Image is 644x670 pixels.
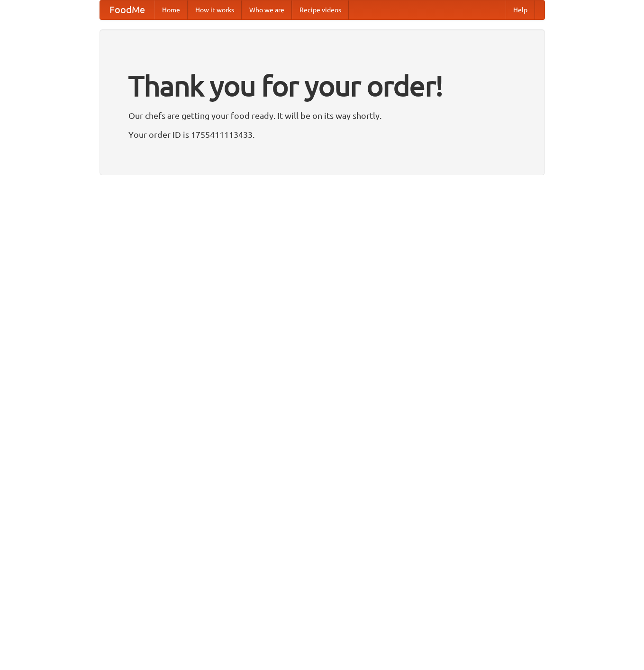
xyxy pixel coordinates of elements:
p: Your order ID is 1755411113433. [128,127,516,142]
a: How it works [188,0,242,19]
a: Recipe videos [292,0,349,19]
a: Home [154,0,188,19]
p: Our chefs are getting your food ready. It will be on its way shortly. [128,108,516,123]
h1: Thank you for your order! [128,63,516,108]
a: Who we are [242,0,292,19]
a: FoodMe [100,0,154,19]
a: Help [506,0,535,19]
